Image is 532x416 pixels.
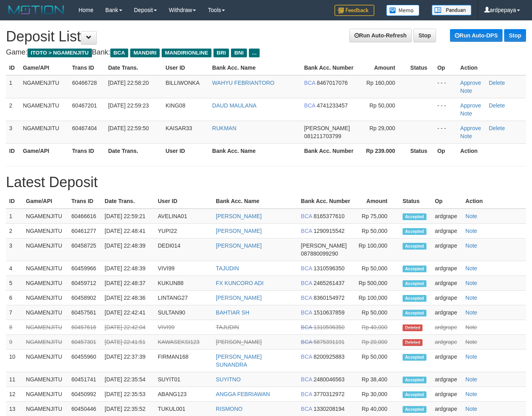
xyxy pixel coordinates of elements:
[301,280,312,286] span: BCA
[361,143,407,158] th: Rp 239.000
[432,209,462,224] td: ardgrape
[108,125,149,131] span: [DATE] 22:59:50
[23,238,68,261] td: NGAMENJITU
[216,376,241,383] a: SUYITNO
[301,242,347,249] span: [PERSON_NAME]
[354,320,399,335] td: Rp 40,000
[465,242,477,249] a: Note
[317,80,348,86] span: 8467017076
[162,143,209,158] th: User ID
[102,209,155,224] td: [DATE] 22:59:21
[6,224,23,238] td: 2
[432,305,462,320] td: ardgrape
[465,280,477,286] a: Note
[6,276,23,291] td: 5
[354,194,399,209] th: Amount
[301,354,312,360] span: BCA
[403,266,426,272] span: Accepted
[6,29,526,45] h1: Deposit List
[68,238,102,261] td: 60458725
[304,80,315,86] span: BCA
[20,98,69,121] td: NGAMENJITU
[102,320,155,335] td: [DATE] 22:42:04
[434,75,457,98] td: - - -
[354,261,399,276] td: Rp 50,000
[6,194,23,209] th: ID
[301,61,361,75] th: Bank Acc. Number
[155,305,213,320] td: SULTAN90
[349,29,412,42] a: Run Auto-Refresh
[216,354,262,368] a: [PERSON_NAME] SUNANDRA
[102,387,155,402] td: [DATE] 22:35:53
[465,228,477,234] a: Note
[6,75,20,98] td: 1
[23,372,68,387] td: NGAMENJITU
[212,125,237,131] a: RUKMAN
[460,102,481,109] a: Approve
[162,49,211,57] span: MANDIRIONLINE
[432,224,462,238] td: ardgrape
[399,194,432,209] th: Status
[432,372,462,387] td: ardgrape
[216,265,239,271] a: TAJUDIN
[354,350,399,372] td: Rp 50,000
[155,320,213,335] td: VIVI99
[102,194,155,209] th: Date Trans.
[304,102,315,109] span: BCA
[354,224,399,238] td: Rp 50,000
[465,354,477,360] a: Note
[313,406,344,412] span: 1330208194
[460,133,472,139] a: Note
[68,305,102,320] td: 60457561
[23,276,68,291] td: NGAMENJITU
[450,29,503,42] a: Run Auto-DPS
[313,339,344,345] span: 5875391191
[465,213,477,219] a: Note
[216,295,262,301] a: [PERSON_NAME]
[361,61,407,75] th: Amount
[434,98,457,121] td: - - -
[354,238,399,261] td: Rp 100,000
[403,280,426,287] span: Accepted
[6,174,526,190] h1: Latest Deposit
[465,309,477,316] a: Note
[162,61,209,75] th: User ID
[457,61,526,75] th: Action
[432,261,462,276] td: ardgrape
[6,98,20,121] td: 2
[465,339,477,345] a: Note
[216,280,264,286] a: FX KUNCORO ADI
[313,376,344,383] span: 2480046563
[301,406,312,412] span: BCA
[460,125,481,131] a: Approve
[155,261,213,276] td: VIVI99
[354,305,399,320] td: Rp 50,000
[110,49,128,57] span: BCA
[301,250,338,257] span: 087880099290
[465,406,477,412] a: Note
[407,143,434,158] th: Status
[216,213,262,219] a: [PERSON_NAME]
[304,125,350,131] span: [PERSON_NAME]
[301,143,361,158] th: Bank Acc. Number
[432,387,462,402] td: ardgrape
[6,143,20,158] th: ID
[6,350,23,372] td: 10
[72,125,97,131] span: 60467404
[68,335,102,350] td: 60457301
[102,224,155,238] td: [DATE] 22:48:41
[370,125,395,131] span: Rp 29,000
[212,80,274,86] a: WAHYU FEBRIANTORO
[403,213,426,220] span: Accepted
[313,295,344,301] span: 8360154972
[68,291,102,305] td: 60458902
[155,194,213,209] th: User ID
[213,49,229,57] span: BRI
[489,102,505,109] a: Delete
[366,80,395,86] span: Rp 160,000
[403,377,426,383] span: Accepted
[313,309,344,316] span: 1510637859
[370,102,395,109] span: Rp 50,000
[457,143,526,158] th: Action
[23,224,68,238] td: NGAMENJITU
